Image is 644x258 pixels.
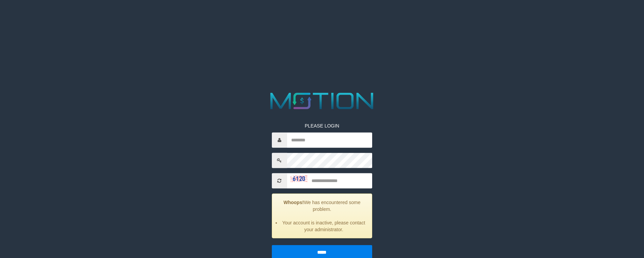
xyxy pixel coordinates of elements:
[266,90,379,112] img: MOTION_logo.png
[284,199,304,205] strong: Whoops!
[272,193,373,238] div: We has encountered some problem.
[290,175,307,182] img: captcha
[272,122,373,129] p: PLEASE LOGIN
[281,219,367,233] li: Your account is inactive, please contact your administrator.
